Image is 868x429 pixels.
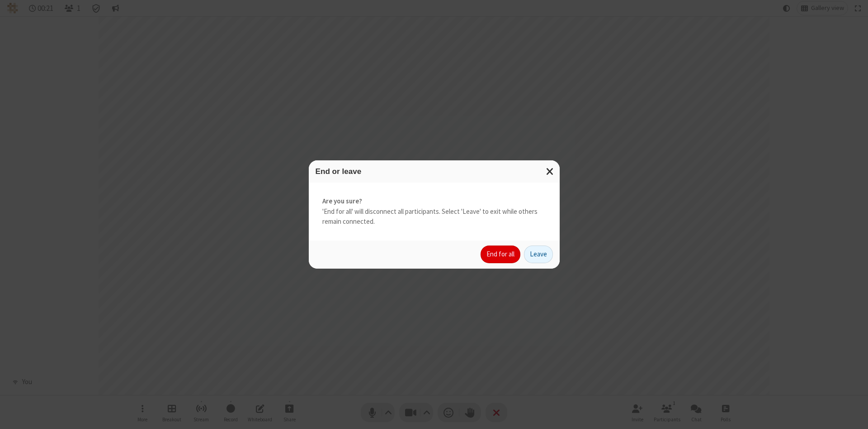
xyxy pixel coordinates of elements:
[524,246,553,264] button: Leave
[316,167,553,176] h3: End or leave
[322,196,546,207] strong: Are you sure?
[481,246,520,264] button: End for all
[309,183,560,241] div: 'End for all' will disconnect all participants. Select 'Leave' to exit while others remain connec...
[541,160,560,183] button: Close modal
